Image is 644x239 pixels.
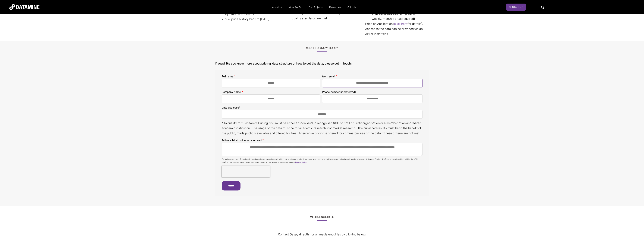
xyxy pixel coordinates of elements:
[326,2,344,12] a: Resources
[394,22,407,26] a: click here
[215,62,352,65] span: If you’d like you know more about pricing, data structure or how to get the data, please get in t...
[322,75,335,78] span: Work email
[365,21,426,37] div: Price on Application ( for details). Access to the data can be provided via an API or in flat files.
[305,2,326,12] a: Our Projects
[225,17,279,22] li: fuel price history back to [DATE]
[222,166,270,177] iframe: reCAPTCHA
[506,4,526,11] a: Contact Us
[215,210,429,221] h3: MEDIA ENQUIRIES
[222,106,240,109] span: Data use case*
[344,2,359,12] a: Join Us
[222,121,423,136] p: * To qualify for “Research” Pricing, you must be either an individual, a recognised NGO or Not Fo...
[286,2,305,12] a: What We Do
[9,4,39,10] img: Datamine
[222,139,262,142] span: Tell us a bit about what you need
[222,158,423,164] p: Datamine uses this information to send email communications with high value, relevant content. Yo...
[215,232,429,237] p: Contact Gaspy directly for all media enquiries by clicking below:
[222,75,233,78] span: Full name
[322,90,356,94] span: Phone number (if preferred)
[215,41,429,52] h3: Want to know more?
[269,2,286,12] a: About Us
[222,90,241,94] span: Company Name
[295,161,306,164] a: Privacy Policy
